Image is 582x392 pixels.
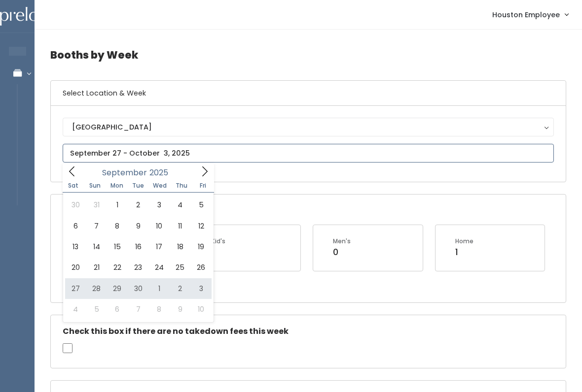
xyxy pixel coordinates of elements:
[211,246,225,259] div: 1
[455,237,473,246] div: Home
[333,246,351,259] div: 0
[127,183,149,189] span: Tue
[149,216,170,236] span: September 10, 2025
[107,195,128,215] span: September 1, 2025
[190,257,211,278] span: September 26, 2025
[63,118,554,136] button: [GEOGRAPHIC_DATA]
[149,257,170,278] span: September 24, 2025
[170,216,190,236] span: September 11, 2025
[107,236,128,257] span: September 15, 2025
[149,278,170,299] span: October 1, 2025
[128,257,148,278] span: September 23, 2025
[86,278,107,299] span: September 28, 2025
[65,257,86,278] span: September 20, 2025
[107,257,128,278] span: September 22, 2025
[147,166,177,179] input: Year
[106,183,128,189] span: Mon
[72,122,545,132] div: [GEOGRAPHIC_DATA]
[63,183,84,189] span: Sat
[190,299,211,320] span: October 10, 2025
[149,236,170,257] span: September 17, 2025
[102,169,147,177] span: September
[86,299,107,320] span: October 5, 2025
[170,195,190,215] span: September 4, 2025
[492,9,560,20] span: Houston Employee
[190,278,211,299] span: October 3, 2025
[170,257,190,278] span: September 25, 2025
[192,183,214,189] span: Fri
[211,237,225,246] div: Kid's
[107,216,128,236] span: September 8, 2025
[65,236,86,257] span: September 13, 2025
[65,216,86,236] span: September 6, 2025
[149,183,171,189] span: Wed
[65,195,86,215] span: August 30, 2025
[65,299,86,320] span: October 4, 2025
[170,299,190,320] span: October 9, 2025
[86,216,107,236] span: September 7, 2025
[51,81,566,106] h6: Select Location & Week
[86,236,107,257] span: September 14, 2025
[86,257,107,278] span: September 21, 2025
[63,327,554,336] h5: Check this box if there are no takedown fees this week
[63,144,554,163] input: September 27 - October 3, 2025
[128,195,148,215] span: September 2, 2025
[333,237,351,246] div: Men's
[128,216,148,236] span: September 9, 2025
[170,236,190,257] span: September 18, 2025
[482,4,578,25] a: Houston Employee
[190,236,211,257] span: September 19, 2025
[455,246,473,259] div: 1
[128,299,148,320] span: October 7, 2025
[171,183,192,189] span: Thu
[107,278,128,299] span: September 29, 2025
[149,195,170,215] span: September 3, 2025
[149,299,170,320] span: October 8, 2025
[65,278,86,299] span: September 27, 2025
[84,183,106,189] span: Sun
[107,299,128,320] span: October 6, 2025
[86,195,107,215] span: August 31, 2025
[170,278,190,299] span: October 2, 2025
[128,278,148,299] span: September 30, 2025
[190,195,211,215] span: September 5, 2025
[190,216,211,236] span: September 12, 2025
[50,41,566,68] h4: Booths by Week
[128,236,148,257] span: September 16, 2025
